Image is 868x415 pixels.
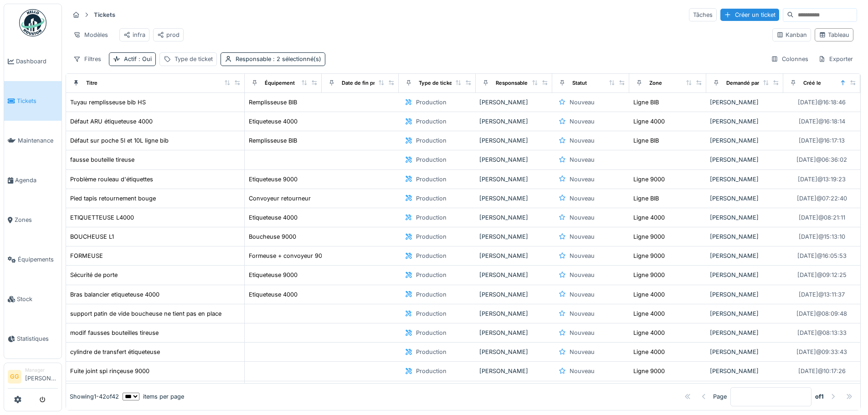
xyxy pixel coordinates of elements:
div: Actif [124,55,152,63]
div: Etiqueteuse 9000 [249,271,298,279]
div: [DATE] @ 06:36:02 [796,155,847,164]
div: Nouveau [570,136,595,145]
div: Responsable [496,79,528,87]
div: prod [157,31,180,39]
div: Production [416,232,447,241]
div: Production [416,213,447,222]
div: Production [416,98,447,107]
a: Stock [4,279,62,319]
div: Etiqueteuse 4000 [249,290,298,299]
span: Stock [17,295,58,303]
div: modif fausses bouteilles tireuse [70,328,159,337]
div: Production [416,175,447,184]
div: Ligne 9000 [633,251,665,260]
strong: of 1 [815,392,824,401]
li: [PERSON_NAME] [25,367,58,386]
div: [PERSON_NAME] [479,213,549,222]
div: Ligne BIB [633,136,659,145]
div: [DATE] @ 08:13:33 [797,328,847,337]
div: Bras balancier etiqueteuse 4000 [70,290,159,299]
div: [DATE] @ 10:17:26 [798,367,846,375]
div: Ligne 4000 [633,309,665,318]
div: [PERSON_NAME] [710,117,780,126]
div: [DATE] @ 08:09:48 [796,309,847,318]
div: [PERSON_NAME] [479,290,549,299]
div: Nouveau [570,117,595,126]
div: Type de ticket [175,55,213,63]
div: Date de fin prévue [342,79,388,87]
a: Zones [4,200,62,240]
div: Sécurité de porte [70,271,118,279]
div: [DATE] @ 09:33:43 [796,348,847,356]
a: Tickets [4,81,62,121]
div: [PERSON_NAME] [479,271,549,279]
div: [PERSON_NAME] [479,175,549,184]
div: infra [123,31,145,39]
div: Ligne 4000 [633,348,665,356]
div: [PERSON_NAME] [479,117,549,126]
div: [PERSON_NAME] [710,136,780,145]
div: Zone [649,79,662,87]
span: : Oui [137,56,152,62]
div: Créer un ticket [720,9,779,21]
div: Défaut ARU étiqueteuse 4000 [70,117,153,126]
div: [PERSON_NAME] [710,290,780,299]
div: Nouveau [570,175,595,184]
div: Remplisseuse BIB [249,136,297,145]
div: Ligne 4000 [633,290,665,299]
div: Nouveau [570,213,595,222]
strong: Tickets [90,10,119,19]
div: Fuite joint spi rinçeuse 9000 [70,367,149,375]
div: Ligne BIB [633,98,659,107]
div: Ligne 4000 [633,213,665,222]
div: Etiqueteuse 4000 [249,117,298,126]
span: Agenda [15,176,58,184]
span: Équipements [18,255,58,264]
div: Tableau [819,31,849,39]
img: Badge_color-CXgf-gQk.svg [19,9,46,36]
div: Nouveau [570,271,595,279]
div: Production [416,348,447,356]
div: Remplisseuse BIB [249,98,297,107]
div: cylindre de transfert étiqueteuse [70,348,160,356]
a: Dashboard [4,41,62,81]
div: [PERSON_NAME] [710,328,780,337]
div: fausse bouteille tireuse [70,155,134,164]
div: [PERSON_NAME] [710,367,780,375]
div: [PERSON_NAME] [710,98,780,107]
div: Showing 1 - 42 of 42 [70,392,119,401]
div: Nouveau [570,367,595,375]
a: Maintenance [4,121,62,160]
div: Production [416,309,447,318]
span: Statistiques [17,334,58,343]
div: Production [416,136,447,145]
div: Production [416,155,447,164]
div: Production [416,117,447,126]
div: [PERSON_NAME] [710,271,780,279]
span: Maintenance [18,136,58,145]
a: Statistiques [4,319,62,359]
div: Type de ticket [419,79,454,87]
div: Kanban [776,31,807,39]
span: Tickets [17,97,58,105]
span: : 2 sélectionné(s) [271,56,321,62]
a: Équipements [4,240,62,279]
div: Exporter [814,52,857,66]
div: Formeuse + convoyeur 9000 [249,251,329,260]
div: [PERSON_NAME] [710,232,780,241]
div: ETIQUETTEUSE L4000 [70,213,134,222]
div: items per page [123,392,184,401]
div: Nouveau [570,309,595,318]
div: Manager [25,367,58,374]
div: [DATE] @ 13:19:23 [798,175,846,184]
div: [DATE] @ 15:13:10 [799,232,845,241]
div: [PERSON_NAME] [479,136,549,145]
div: [PERSON_NAME] [479,194,549,203]
div: Etiqueteuse 9000 [249,175,298,184]
div: Défaut sur poche 5l et 10L ligne bib [70,136,169,145]
div: Etiqueteuse 4000 [249,213,298,222]
div: Ligne 4000 [633,328,665,337]
div: Page [713,392,727,401]
div: Nouveau [570,251,595,260]
div: Demandé par [726,79,759,87]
